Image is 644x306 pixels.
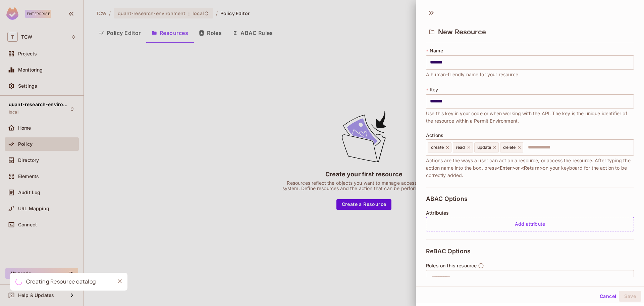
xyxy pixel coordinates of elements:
[597,291,619,302] button: Cancel
[26,277,96,286] div: Creating Resource catalog
[503,145,516,150] span: delete
[456,145,465,150] span: read
[453,142,473,152] div: read
[474,142,499,152] div: update
[477,145,491,150] span: update
[521,165,543,171] span: <Return>
[430,87,438,92] span: Key
[431,145,444,150] span: create
[426,157,634,179] span: Actions are the ways a user can act on a resource, or access the resource. After typing the actio...
[497,165,515,171] span: <Enter>
[426,248,471,255] span: ReBAC Options
[428,142,451,152] div: create
[500,142,523,152] div: delete
[426,110,634,125] span: Use this key in your code or when working with the API. The key is the unique identifier of the r...
[115,276,125,286] button: Close
[438,28,486,36] span: New Resource
[619,291,641,302] button: Save
[430,48,443,53] span: Name
[426,217,634,231] div: Add attribute
[426,263,477,268] span: Roles on this resource
[426,210,449,216] span: Attributes
[426,195,468,202] span: ABAC Options
[426,133,443,138] span: Actions
[426,71,518,78] span: A human-friendly name for your resource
